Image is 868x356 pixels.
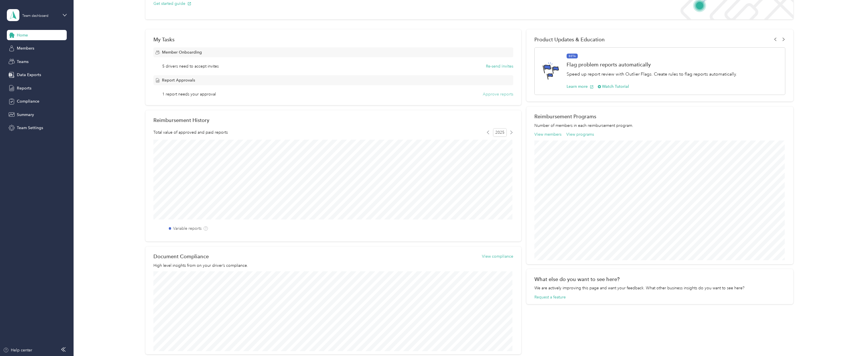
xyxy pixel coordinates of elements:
[567,71,737,78] p: Speed up report review with Outlier Flags. Create rules to flag reports automatically.
[153,36,513,42] div: My Tasks
[534,123,786,129] p: Number of members in each reimbursement program.
[534,285,786,291] div: We are actively improving this page and want your feedback. What other business insights do you w...
[17,32,28,38] span: Home
[17,72,41,78] span: Data Exports
[493,128,507,137] span: 2025
[17,112,34,118] span: Summary
[153,117,209,123] h2: Reimbursement History
[17,59,29,65] span: Teams
[3,347,32,353] button: Help center
[567,62,737,68] h1: Flag problem reports automatically
[22,14,48,18] div: Team dashboard
[566,131,594,137] button: View programs
[173,225,202,231] label: Variable reports
[17,85,31,91] span: Reports
[17,98,39,104] span: Compliance
[534,36,605,42] span: Product Updates & Education
[598,84,629,89] button: Watch Tutorial
[534,276,786,282] div: What else do you want to see here?
[482,253,513,259] button: View compliance
[162,77,195,83] span: Report Approvals
[836,324,868,356] iframe: Everlance-gr Chat Button Frame
[153,263,513,268] p: High level insights from on your driver’s compliance.
[153,1,191,7] button: Get started guide
[162,91,216,97] span: 1 report needs your approval
[153,253,209,259] h2: Document Compliance
[534,113,786,119] h2: Reimbursement Programs
[534,294,566,300] button: Request a feature
[486,63,513,69] button: Re-send invites
[162,63,219,69] span: 5 drivers need to accept invites
[162,49,202,55] span: Member Onboarding
[534,131,561,137] button: View members
[567,54,578,59] span: BETA
[567,84,594,89] button: Learn more
[153,129,228,135] span: Total value of approved and paid reports
[483,91,513,97] button: Approve reports
[17,45,34,51] span: Members
[17,125,43,131] span: Team Settings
